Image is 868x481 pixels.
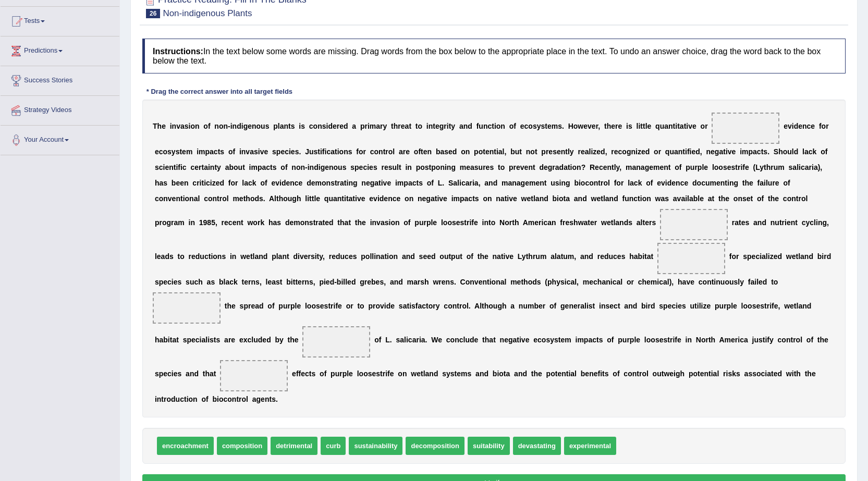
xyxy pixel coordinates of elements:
[658,147,661,156] b: r
[596,122,598,130] b: r
[448,147,453,156] b: e
[581,147,585,156] b: e
[596,147,601,156] b: e
[208,122,211,130] b: f
[767,147,769,156] b: .
[605,147,607,156] b: ,
[237,122,241,130] b: d
[466,147,470,156] b: n
[203,122,208,130] b: o
[368,122,370,130] b: i
[414,147,419,156] b: o
[374,147,379,156] b: o
[674,147,678,156] b: a
[167,147,172,156] b: s
[317,122,322,130] b: n
[533,122,537,130] b: s
[313,122,318,130] b: o
[568,147,570,156] b: l
[256,122,261,130] b: o
[291,122,295,130] b: s
[146,9,160,18] span: 26
[195,122,200,130] b: n
[333,122,337,130] b: e
[496,122,501,130] b: o
[592,122,596,130] b: e
[515,147,520,156] b: u
[541,147,546,156] b: p
[669,147,674,156] b: u
[614,147,618,156] b: e
[335,147,337,156] b: t
[322,122,326,130] b: s
[451,122,455,130] b: y
[264,147,268,156] b: e
[418,147,421,156] b: f
[665,147,670,156] b: q
[435,122,439,130] b: e
[535,147,537,156] b: t
[524,122,529,130] b: c
[561,147,566,156] b: n
[337,122,339,130] b: r
[185,122,189,130] b: s
[761,147,764,156] b: t
[557,147,561,156] b: e
[228,122,230,130] b: -
[291,147,295,156] b: e
[631,147,635,156] b: n
[170,122,172,130] b: i
[691,147,695,156] b: e
[285,147,289,156] b: c
[701,122,705,130] b: o
[678,147,683,156] b: n
[490,147,494,156] b: n
[562,122,564,130] b: .
[301,122,305,130] b: s
[272,147,276,156] b: s
[719,147,723,156] b: a
[638,147,641,156] b: z
[246,147,250,156] b: v
[383,122,387,130] b: y
[687,147,690,156] b: f
[732,147,736,156] b: e
[802,122,807,130] b: n
[483,122,488,130] b: n
[399,147,403,156] b: a
[645,122,647,130] b: l
[509,122,514,130] b: o
[313,147,317,156] b: s
[611,122,615,130] b: e
[604,122,607,130] b: t
[364,122,367,130] b: r
[391,122,394,130] b: t
[468,122,472,130] b: d
[280,147,285,156] b: e
[309,147,314,156] b: u
[1,66,119,92] a: Success Stories
[176,147,180,156] b: s
[295,147,299,156] b: s
[655,122,660,130] b: q
[685,147,687,156] b: i
[715,147,719,156] b: g
[325,147,327,156] b: i
[250,147,254,156] b: a
[664,122,668,130] b: a
[607,122,612,130] b: h
[1,7,119,33] a: Tests
[273,122,278,130] b: p
[278,122,280,130] b: l
[654,147,658,156] b: o
[723,147,726,156] b: t
[228,147,233,156] b: o
[618,147,622,156] b: c
[638,122,640,130] b: i
[388,147,393,156] b: o
[558,122,562,130] b: s
[807,122,811,130] b: c
[326,122,328,130] b: i
[798,122,802,130] b: e
[690,147,692,156] b: i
